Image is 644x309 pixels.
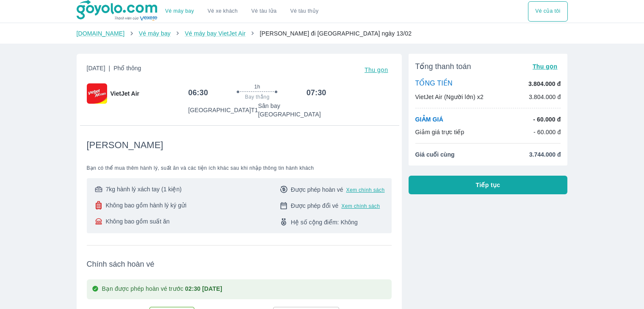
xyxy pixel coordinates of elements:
h6: 07:30 [307,88,326,98]
a: Vé tàu lửa [245,1,284,22]
button: Vé tàu thủy [283,1,325,22]
span: [PERSON_NAME] đi [GEOGRAPHIC_DATA] ngày 13/02 [260,30,412,37]
span: 1h [254,83,260,90]
button: Thu gọn [361,64,392,76]
p: 3.804.000 đ [529,93,561,101]
span: 7kg hành lý xách tay (1 kiện) [105,185,181,193]
span: Không bao gồm suất ăn [105,217,169,226]
p: [GEOGRAPHIC_DATA] T1 [188,106,258,114]
span: Không bao gồm hành lý ký gửi [105,201,186,210]
span: VietJet Air [111,89,139,98]
a: [DOMAIN_NAME] [77,30,125,37]
span: [DATE] [87,64,141,76]
span: Tổng thanh toán [415,61,471,72]
button: Tiếp tục [409,176,568,194]
strong: 02:30 [DATE] [185,285,222,292]
span: [PERSON_NAME] [87,139,163,151]
a: Vé máy bay VietJet Air [185,30,245,37]
button: Xem chính sách [341,203,380,210]
a: Vé xe khách [207,8,238,14]
p: - 60.000 đ [533,128,561,136]
span: Được phép hoàn vé [291,185,343,194]
div: choose transportation mode [528,1,567,22]
span: Thu gọn [533,63,558,70]
span: Bay thẳng [245,94,270,100]
button: Xem chính sách [346,187,385,193]
div: choose transportation mode [158,1,325,22]
p: Giảm giá trực tiếp [415,128,464,136]
span: Hệ số cộng điểm: Không [291,218,358,226]
p: - 60.000 đ [533,115,561,124]
span: Tiếp tục [476,181,500,189]
p: 3.804.000 đ [528,80,561,88]
span: Chính sách hoàn vé [87,259,392,269]
span: Được phép đổi vé [291,201,339,210]
span: 3.744.000 đ [529,150,561,159]
p: VietJet Air (Người lớn) x2 [415,93,484,101]
h6: 06:30 [188,88,208,98]
button: Thu gọn [529,61,561,72]
p: TỔNG TIỀN [415,79,453,88]
span: Thu gọn [365,66,388,73]
p: Sân bay [GEOGRAPHIC_DATA] [258,102,326,119]
p: Bạn được phép hoàn vé trước [102,284,222,294]
span: Phổ thông [113,65,141,72]
nav: breadcrumb [77,29,568,38]
button: Vé của tôi [528,1,567,22]
a: Vé máy bay [165,8,194,14]
span: Bạn có thể mua thêm hành lý, suất ăn và các tiện ích khác sau khi nhập thông tin hành khách [87,165,392,171]
a: Vé máy bay [139,30,171,37]
p: GIẢM GIÁ [415,115,443,124]
span: Giá cuối cùng [415,150,455,159]
span: | [109,65,111,72]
